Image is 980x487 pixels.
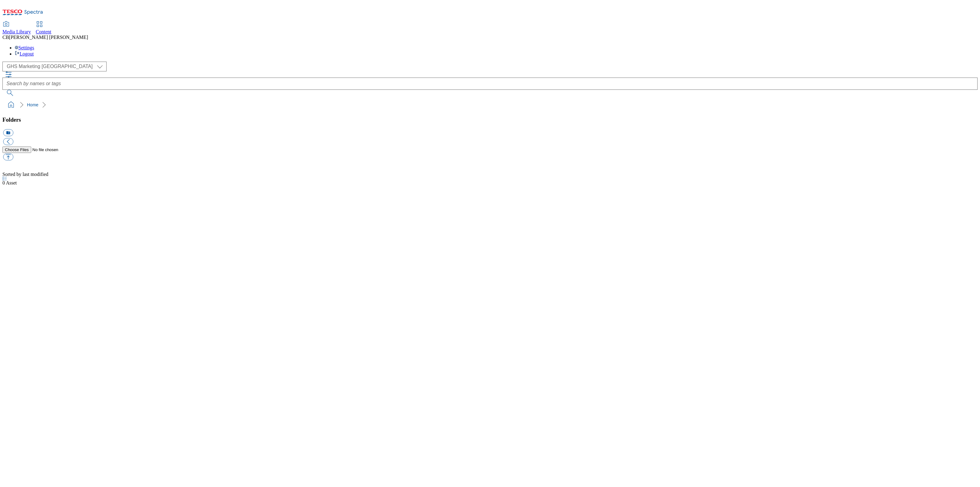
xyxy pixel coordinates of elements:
a: Logout [15,51,34,56]
a: Home [27,102,38,107]
span: Media Library [2,29,31,34]
a: Media Library [2,22,31,35]
span: Sorted by last modified [2,172,48,177]
nav: breadcrumb [2,99,978,111]
a: home [6,100,16,110]
a: Content [36,22,51,35]
span: Asset [2,180,17,185]
a: Settings [15,45,34,50]
h3: Folders [2,116,978,123]
span: [PERSON_NAME] [PERSON_NAME] [9,35,88,40]
span: Content [36,29,51,34]
span: 0 [2,180,6,185]
span: CB [2,35,9,40]
input: Search by names or tags [2,78,978,90]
